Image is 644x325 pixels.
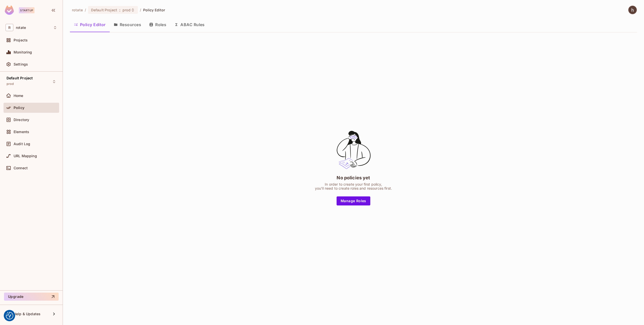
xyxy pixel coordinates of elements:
img: hans [628,6,637,14]
button: Manage Roles [337,196,370,205]
span: Directory [14,118,29,122]
span: Connect [14,166,28,170]
span: Workspace: rotate [16,26,26,30]
button: Upgrade [4,293,59,301]
img: Revisit consent button [6,312,13,319]
span: : [119,8,121,12]
button: Resources [110,18,145,31]
div: In order to create your first policy, you'll need to create roles and resources first. [315,182,392,190]
button: ABAC Rules [170,18,209,31]
span: Help & Updates [14,312,41,316]
button: Consent Preferences [6,312,13,319]
button: Policy Editor [70,18,110,31]
span: Audit Log [14,142,30,146]
span: Monitoring [14,50,32,54]
span: prod [123,8,131,12]
span: R [6,24,13,31]
span: Policy Editor [143,8,165,12]
span: Default Project [7,76,33,80]
span: Home [14,94,23,98]
div: No policies yet [337,175,370,181]
img: SReyMgAAAABJRU5ErkJggg== [5,6,14,15]
button: Roles [145,18,170,31]
span: URL Mapping [14,154,37,158]
span: Projects [14,38,28,42]
div: Startup [19,7,34,13]
span: Default Project [91,8,117,12]
span: the active workspace [72,8,83,12]
li: / [140,8,141,12]
span: prod [7,82,14,86]
li: / [85,8,86,12]
span: Settings [14,62,28,66]
span: Elements [14,130,29,134]
span: Policy [14,106,24,110]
